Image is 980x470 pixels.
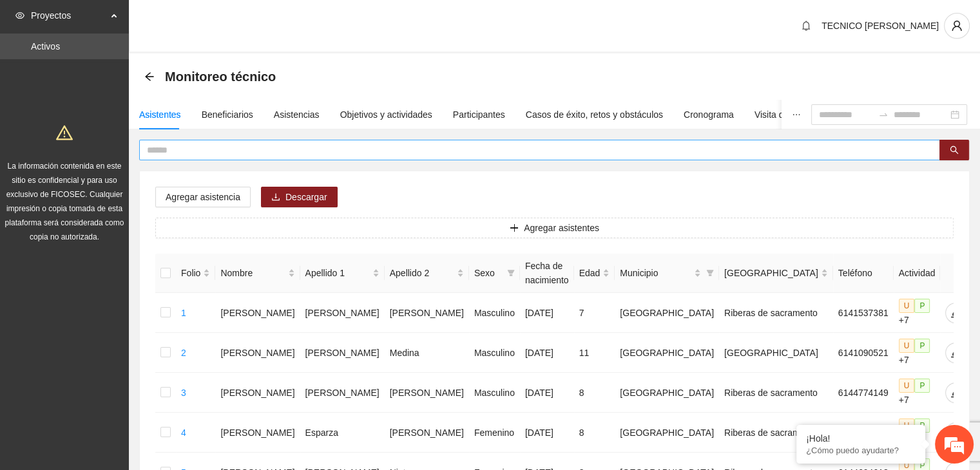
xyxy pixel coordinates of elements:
[504,263,517,283] span: filter
[796,15,816,36] button: bell
[706,269,714,277] span: filter
[520,413,574,453] td: [DATE]
[574,293,615,333] td: 7
[285,190,327,204] span: Descargar
[520,293,574,333] td: [DATE]
[782,100,811,129] button: ellipsis
[615,373,719,413] td: [GEOGRAPHIC_DATA]
[340,108,432,122] div: Objetivos y actividades
[139,108,181,122] div: Asistentes
[944,13,970,39] button: user
[684,108,734,122] div: Cronograma
[176,254,215,293] th: Folio
[165,66,276,87] span: Monitoreo técnico
[615,333,719,373] td: [GEOGRAPHIC_DATA]
[899,299,915,313] span: U
[181,388,186,398] a: 3
[939,140,969,160] button: search
[615,413,719,453] td: [GEOGRAPHIC_DATA]
[507,269,515,277] span: filter
[833,413,894,453] td: 6568157402
[574,333,615,373] td: 11
[155,187,251,207] button: Agregar asistencia
[31,41,60,52] a: Activos
[474,266,502,280] span: Sexo
[305,266,370,280] span: Apellido 1
[215,373,300,413] td: [PERSON_NAME]
[6,324,245,370] textarea: Escriba su mensaje y pulse “Intro”
[520,373,574,413] td: [DATE]
[899,339,915,353] span: U
[469,293,520,333] td: Masculino
[945,343,966,363] button: edit
[56,124,73,141] span: warning
[719,373,833,413] td: Riberas de sacramento
[945,382,966,403] button: edit
[806,446,916,455] p: ¿Cómo puedo ayudarte?
[724,266,818,280] span: [GEOGRAPHIC_DATA]
[211,6,242,37] div: Minimizar ventana de chat en vivo
[300,293,385,333] td: [PERSON_NAME]
[181,266,200,280] span: Folio
[796,21,816,31] span: bell
[220,266,285,280] span: Nombre
[526,108,663,122] div: Casos de éxito, retos y obstáculos
[524,221,599,235] span: Agregar asistentes
[574,254,615,293] th: Edad
[579,266,600,280] span: Edad
[510,223,519,234] span: plus
[75,158,178,288] span: Estamos en línea.
[899,418,915,433] span: U
[878,109,889,120] span: to
[878,109,889,120] span: swap-right
[946,388,965,398] span: edit
[5,162,124,241] span: La información contenida en este sitio es confidencial y para uso exclusivo de FICOSEC. Cualquier...
[833,373,894,413] td: 6144774149
[914,379,930,393] span: P
[950,146,959,156] span: search
[215,293,300,333] td: [PERSON_NAME]
[67,66,216,82] div: Chatee con nosotros ahora
[704,263,716,283] span: filter
[215,413,300,453] td: [PERSON_NAME]
[719,254,833,293] th: Colonia
[946,348,965,358] span: edit
[615,293,719,333] td: [GEOGRAPHIC_DATA]
[469,373,520,413] td: Masculino
[806,433,916,444] div: ¡Hola!
[792,110,801,119] span: ellipsis
[574,373,615,413] td: 8
[202,108,253,122] div: Beneficiarios
[181,428,186,438] a: 4
[300,254,385,293] th: Apellido 1
[520,254,574,293] th: Fecha de nacimiento
[271,193,280,203] span: download
[821,21,939,31] span: TECNICO [PERSON_NAME]
[894,373,941,413] td: +7
[894,254,941,293] th: Actividad
[469,413,520,453] td: Femenino
[520,333,574,373] td: [DATE]
[833,293,894,333] td: 6141537381
[390,266,454,280] span: Apellido 2
[946,308,965,318] span: edit
[453,108,505,122] div: Participantes
[833,333,894,373] td: 6141090521
[833,254,894,293] th: Teléfono
[300,413,385,453] td: Esparza
[899,379,915,393] span: U
[181,348,186,358] a: 2
[385,254,469,293] th: Apellido 2
[945,20,969,32] span: user
[144,71,155,82] span: arrow-left
[719,333,833,373] td: [GEOGRAPHIC_DATA]
[155,218,954,238] button: plusAgregar asistentes
[719,413,833,453] td: Riberas de sacramento
[914,418,930,433] span: P
[274,108,320,122] div: Asistencias
[300,333,385,373] td: [PERSON_NAME]
[215,254,300,293] th: Nombre
[894,333,941,373] td: +7
[469,333,520,373] td: Masculino
[894,413,941,453] td: +7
